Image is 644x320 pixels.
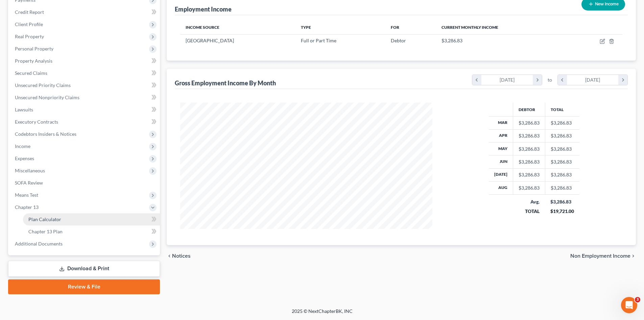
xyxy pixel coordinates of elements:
[533,75,542,85] i: chevron_right
[545,142,579,155] td: $3,286.83
[519,120,540,126] div: $3,286.83
[15,204,39,210] span: Chapter 13
[172,253,191,259] span: Notices
[570,253,630,259] span: Non Employment Income
[489,155,513,168] th: Jun
[15,9,44,15] span: Credit Report
[15,21,43,27] span: Client Profile
[186,25,219,30] span: Income Source
[442,38,462,43] span: $3,286.83
[558,75,567,85] i: chevron_left
[630,253,636,259] i: chevron_right
[442,25,498,30] span: Current Monthly Income
[518,208,540,215] div: TOTAL
[15,143,30,149] span: Income
[129,308,515,320] div: 2025 © NextChapterBK, INC
[15,58,52,64] span: Property Analysis
[15,131,76,137] span: Codebtors Insiders & Notices
[518,198,540,205] div: Avg.
[550,198,574,205] div: $3,286.83
[519,185,540,191] div: $3,286.83
[570,253,636,259] button: Non Employment Income chevron_right
[15,70,47,76] span: Secured Claims
[15,46,53,51] span: Personal Property
[489,182,513,194] th: Aug
[513,103,545,116] th: Debtor
[167,253,191,259] button: chevron_left Notices
[167,253,172,259] i: chevron_left
[545,116,579,129] td: $3,286.83
[186,38,234,43] span: [GEOGRAPHIC_DATA]
[618,75,627,85] i: chevron_right
[519,171,540,178] div: $3,286.83
[519,146,540,152] div: $3,286.83
[519,132,540,139] div: $3,286.83
[9,104,160,116] a: Lawsuits
[550,208,574,215] div: $19,721.00
[391,38,406,43] span: Debtor
[567,75,619,85] div: [DATE]
[519,158,540,165] div: $3,286.83
[15,119,58,125] span: Executory Contracts
[635,297,640,302] span: 3
[481,75,533,85] div: [DATE]
[28,216,61,222] span: Plan Calculator
[472,75,481,85] i: chevron_left
[15,34,44,39] span: Real Property
[15,180,43,186] span: SOFA Review
[15,192,38,198] span: Means Test
[545,182,579,194] td: $3,286.83
[9,91,160,104] a: Unsecured Nonpriority Claims
[8,261,160,277] a: Download & Print
[15,241,63,247] span: Additional Documents
[301,25,311,30] span: Type
[9,177,160,189] a: SOFA Review
[391,25,399,30] span: For
[9,6,160,18] a: Credit Report
[545,168,579,181] td: $3,286.83
[28,229,63,234] span: Chapter 13 Plan
[9,116,160,128] a: Executory Contracts
[548,77,552,83] span: to
[301,38,336,43] span: Full or Part Time
[8,279,160,294] a: Review & File
[489,142,513,155] th: May
[23,226,160,238] a: Chapter 13 Plan
[9,67,160,79] a: Secured Claims
[545,129,579,142] td: $3,286.83
[489,116,513,129] th: Mar
[545,155,579,168] td: $3,286.83
[15,94,79,100] span: Unsecured Nonpriority Claims
[175,5,232,13] div: Employment Income
[15,155,34,161] span: Expenses
[15,168,45,173] span: Miscellaneous
[15,82,71,88] span: Unsecured Priority Claims
[23,213,160,226] a: Plan Calculator
[175,79,276,87] div: Gross Employment Income By Month
[9,79,160,91] a: Unsecured Priority Claims
[489,168,513,181] th: [DATE]
[15,107,33,112] span: Lawsuits
[621,297,637,313] iframe: Intercom live chat
[489,129,513,142] th: Apr
[545,103,579,116] th: Total
[9,55,160,67] a: Property Analysis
